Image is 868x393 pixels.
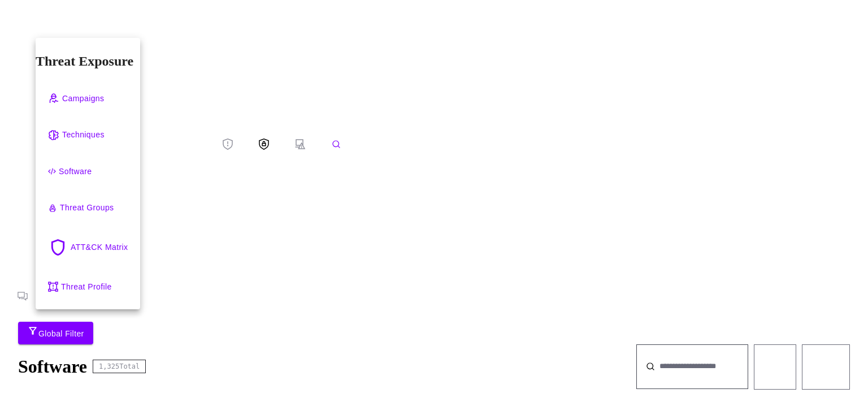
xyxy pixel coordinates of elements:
[36,189,140,226] a: Threat Groups
[36,54,140,69] h2: Threat Exposure
[36,116,117,153] button: Techniques
[62,92,104,106] div: Campaigns
[61,280,112,294] div: Threat Profile
[36,269,140,305] a: Threat Profile
[62,128,105,142] div: Techniques
[36,189,126,226] button: Threat Groups
[59,165,92,179] div: Software
[36,226,140,269] button: ATT&CK Matrix
[36,153,140,190] a: Software
[36,153,104,190] button: Software
[36,269,124,305] button: Threat Profile
[36,80,116,117] button: Campaigns
[60,201,114,215] div: Threat Groups
[71,240,128,254] div: ATT&CK Matrix
[36,116,140,153] a: Techniques
[36,80,140,117] a: Campaigns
